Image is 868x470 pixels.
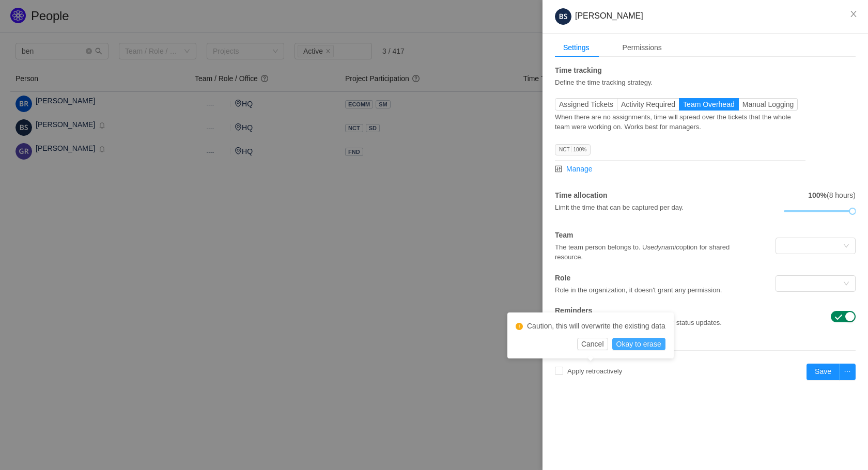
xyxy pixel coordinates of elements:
span: Team Overhead [683,100,735,108]
span: Assigned Tickets [559,100,613,108]
strong: Team [555,231,574,239]
span: Activity Required [621,100,675,108]
strong: Time tracking [555,66,602,74]
button: Cancel [577,338,608,350]
div: Role in the organization, it doesn't grant any permission. [555,284,755,295]
img: 60c5665e2f94fe4fe9b1858a7faf7fc9 [555,8,571,25]
div: Limit the time that can be captured per day. [555,201,781,213]
strong: 100% [808,191,827,199]
span: NCT 100% [555,144,591,155]
div: Settings [555,38,598,57]
span: Apply retroactively [563,367,626,375]
em: dynamic [654,243,679,251]
i: icon: exclamation-circle [516,323,523,330]
div: Permissions [614,38,670,57]
i: icon: close [849,10,858,18]
span: (8 hours) [803,191,856,199]
div: [PERSON_NAME] [555,8,856,25]
span: Manage [566,164,593,175]
i: icon: down [843,243,849,250]
strong: Reminders [555,306,592,315]
button: icon: ellipsis [839,364,856,380]
div: Define the time tracking strategy. [555,76,755,88]
div: When there are no assignments, time will spread over the tickets that the whole team were working... [555,111,805,132]
div: The team person belongs to. Use option for shared resource. [555,241,755,262]
strong: Time allocation [555,191,608,199]
button: Save [807,364,840,380]
span: Manual Logging [742,100,794,108]
button: Okay to erase [612,338,665,350]
strong: Role [555,274,570,282]
i: icon: control [555,165,562,173]
div: Caution, this will overwrite the existing data [516,321,665,332]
